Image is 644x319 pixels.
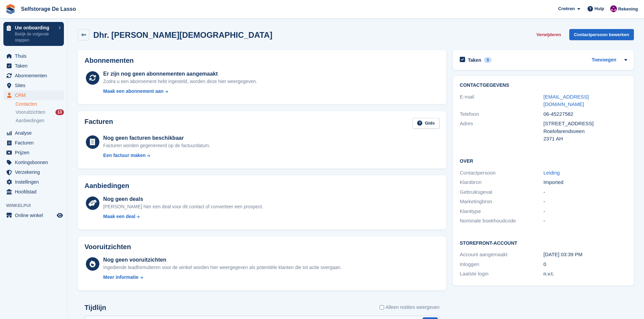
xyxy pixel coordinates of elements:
a: menu [3,211,64,220]
span: Abonnementen [15,71,55,80]
div: Maak een deal [103,213,135,220]
h2: Taken [468,57,481,63]
a: Selfstorage De Lasso [18,3,79,15]
a: Aanbiedingen [16,117,64,124]
span: Creëren [558,5,575,12]
div: Meer informatie [103,274,138,281]
a: menu [3,51,64,61]
span: CRM [15,90,55,100]
a: Previewwinkel [56,211,64,219]
div: Contactpersoon [460,169,543,177]
div: Laatste login [460,270,543,278]
span: Kortingsbonnen [15,158,55,167]
h2: Vooruitzichten [85,243,131,251]
div: Gebruiksgeval [460,188,543,196]
div: 0 [544,261,627,268]
h2: Storefront-account [460,239,627,246]
div: Facturen worden gegenereerd op de factuurdatum. [103,142,210,149]
h2: Tijdlijn [85,304,106,312]
div: Er zijn nog geen abonnementen aangemaakt [103,70,257,78]
a: Vooruitzichten 13 [16,109,64,116]
button: Verwijderen [534,29,564,40]
p: Bekijk de volgende stappen [15,31,55,43]
p: Uw onboarding [15,25,55,30]
span: Winkelpui [6,202,67,209]
a: menu [3,167,64,177]
a: [EMAIL_ADDRESS][DOMAIN_NAME] [544,94,589,107]
div: Zodra u een abonnement hebt ingesteld, worden deze hier weergegeven. [103,78,257,85]
div: - [544,188,627,196]
h2: Abonnementen [85,57,439,64]
div: Nog geen deals [103,195,263,203]
h2: Contactgegevens [460,83,627,88]
div: [STREET_ADDRESS] [544,120,627,128]
div: Maak een abonnement aan [103,88,163,95]
div: - [544,208,627,215]
div: n.v.t. [544,270,627,278]
div: [PERSON_NAME] hier een deal voor dit contact of converteer een prospect. [103,203,263,210]
span: Rekening [618,6,638,12]
div: Adres [460,120,543,143]
img: Remko Straathof [610,5,617,12]
a: Toevoegen [592,56,616,64]
span: Facturen [15,138,55,148]
input: Alleen notities weergeven [380,304,384,311]
a: menu [3,71,64,80]
a: menu [3,81,64,90]
div: 2371 AH [544,135,627,143]
a: menu [3,138,64,148]
div: 0 [484,57,492,63]
div: Ingediende leadformulieren voor de winkel worden hier weergegeven als potentiële klanten die tot ... [103,264,341,271]
h2: Over [460,157,627,164]
label: Alleen notities weergeven [380,304,439,311]
a: menu [3,177,64,187]
span: Hoofdstad [15,187,55,196]
span: Prijzen [15,148,55,157]
a: menu [3,187,64,196]
a: menu [3,90,64,100]
div: Marketingbron [460,198,543,206]
div: [DATE] 03:39 PM [544,251,627,259]
span: Online winkel [15,211,55,220]
div: - [544,217,627,225]
span: Verzekering [15,167,55,177]
a: menu [3,148,64,157]
span: Taken [15,61,55,71]
div: Telefoon [460,110,543,118]
span: Instellingen [15,177,55,187]
h2: Facturen [85,118,113,129]
span: Hulp [594,5,604,12]
div: Imported [544,179,627,186]
h2: Aanbiedingen [85,182,129,190]
div: Nog geen facturen beschikbaar [103,134,210,142]
a: Uw onboarding Bekijk de volgende stappen [3,22,64,46]
div: Een factuur maken [103,152,145,159]
span: Analyse [15,128,55,138]
a: Een factuur maken [103,152,210,159]
span: Aanbiedingen [16,117,45,124]
div: Roelofarendsveen [544,128,627,135]
img: stora-icon-8386f47178a22dfd0bd8f6a31ec36ba5ce8667c1dd55bd0f319d3a0aa187defe.svg [5,4,16,14]
a: Leiding [544,170,560,176]
div: Klantbron [460,179,543,186]
span: Thuis [15,51,55,61]
a: menu [3,158,64,167]
div: Klanttype [460,208,543,215]
a: Maak een deal [103,213,263,220]
a: menu [3,128,64,138]
div: Nominale boekhoudcode [460,217,543,225]
span: Vooruitzichten [16,109,45,115]
a: Contacten [16,101,64,107]
a: Gids [412,118,439,129]
h2: Dhr. [PERSON_NAME][DEMOGRAPHIC_DATA] [93,30,272,39]
a: Maak een abonnement aan [103,88,257,95]
div: Nog geen vooruitzichten [103,256,341,264]
div: Account aangemaakt [460,251,543,259]
a: menu [3,61,64,71]
span: Sites [15,81,55,90]
div: E-mail [460,93,543,108]
a: Contactpersoon bewerken [569,29,634,40]
div: - [544,198,627,206]
div: 13 [55,109,64,115]
div: Inloggen [460,261,543,268]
